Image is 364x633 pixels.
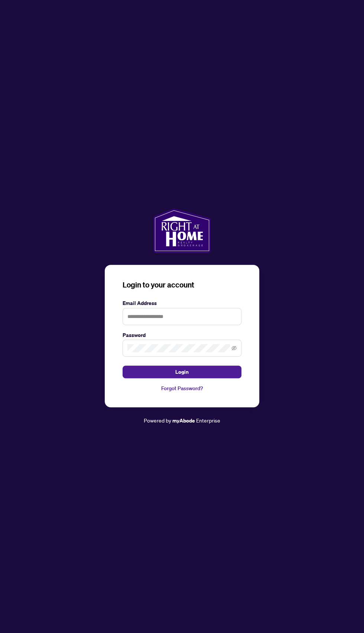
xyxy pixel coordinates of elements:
span: eye-invisible [231,346,237,351]
span: Enterprise [196,417,220,424]
h3: Login to your account [123,280,241,290]
a: Forgot Password? [123,384,241,392]
button: Login [123,366,241,378]
label: Email Address [123,299,241,307]
span: Login [175,366,189,378]
a: myAbode [172,417,195,425]
span: Powered by [144,417,171,424]
img: ma-logo [153,208,211,253]
label: Password [123,331,241,339]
